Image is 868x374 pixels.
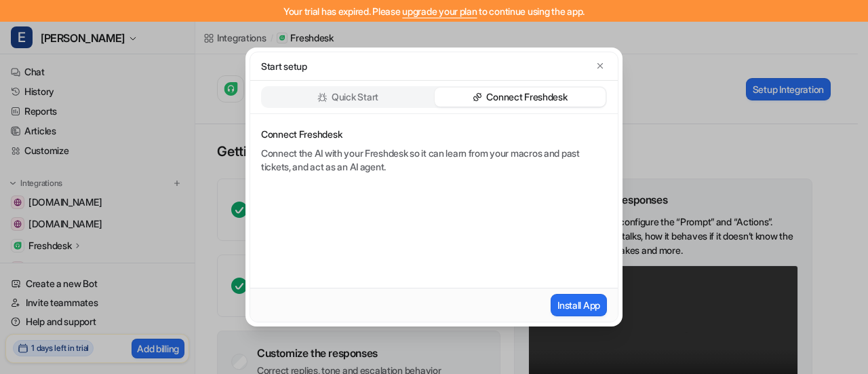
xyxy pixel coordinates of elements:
[261,147,607,174] p: Connect the AI with your Freshdesk so it can learn from your macros and past tickets, and act as ...
[261,59,307,73] p: Start setup
[551,294,607,316] button: Install App
[332,90,378,104] p: Quick Start
[486,90,567,104] p: Connect Freshdesk
[261,128,607,141] p: Connect Freshdesk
